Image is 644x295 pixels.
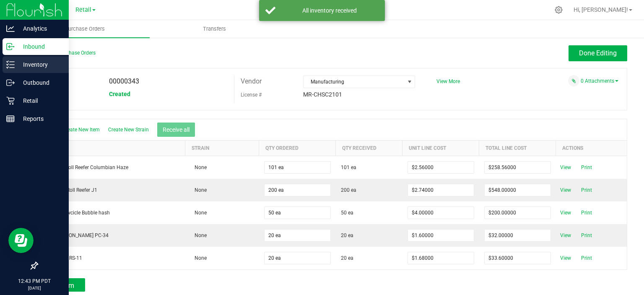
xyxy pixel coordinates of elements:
span: Retail [75,6,91,13]
button: Done Editing [569,45,627,61]
th: Actions [556,140,627,156]
input: $0.00000 [485,162,551,173]
span: 50 ea [341,209,353,217]
span: MR-CHSC2101 [303,91,342,98]
span: View [557,208,574,218]
input: 0 ea [265,162,330,173]
div: MR [PERSON_NAME] PC-34 [43,232,180,239]
input: 0 ea [265,184,330,196]
p: Analytics [15,23,65,34]
inline-svg: Retail [6,97,15,105]
div: DVJ Pre-Roll Reefer J1 [43,186,180,194]
a: View More [436,78,460,84]
label: License # [241,89,262,101]
inline-svg: Inbound [6,42,15,51]
span: Hi, [PERSON_NAME]! [574,6,628,13]
span: Transfers [192,25,237,33]
input: $0.00000 [485,207,551,219]
div: MF Gram RS-11 [43,254,180,262]
input: $0.00000 [485,252,551,264]
input: $0.00000 [408,230,474,241]
span: None [190,210,207,216]
inline-svg: Analytics [6,24,15,33]
span: Create New Strain [108,127,149,133]
input: $0.00000 [408,252,474,264]
th: Qty Ordered [259,140,336,156]
span: Print [578,208,595,218]
span: 200 ea [341,186,356,194]
th: Unit Line Cost [402,140,479,156]
span: Print [578,253,595,263]
a: 0 Attachments [581,78,618,84]
p: Outbound [15,78,65,88]
span: Create New Item [62,127,100,133]
span: Print [578,230,595,240]
inline-svg: Inventory [6,60,15,69]
input: $0.00000 [408,207,474,219]
p: Reports [15,114,65,124]
inline-svg: Outbound [6,78,15,87]
span: View [557,162,574,172]
span: View [557,253,574,263]
input: 0 ea [265,252,330,264]
label: Vendor [241,75,262,88]
span: 20 ea [341,232,353,239]
input: $0.00000 [485,230,551,241]
div: ENF Snowcicle Bubble hash [43,209,180,217]
span: Print [578,162,595,172]
span: None [190,187,207,193]
div: All inventory received [280,6,379,15]
input: 0 ea [265,230,330,241]
span: Done Editing [579,49,617,57]
p: [DATE] [4,285,65,291]
span: Print [578,185,595,195]
input: $0.00000 [408,184,474,196]
iframe: Resource center [8,228,34,253]
span: Manufacturing [304,76,405,88]
p: 12:43 PM PDT [4,277,65,285]
p: Retail [15,96,65,106]
span: View [557,185,574,195]
span: 101 ea [341,164,356,171]
input: $0.00000 [485,184,551,196]
div: Manage settings [553,6,564,14]
span: None [190,255,207,261]
span: Attach a document [568,75,579,86]
p: Inventory [15,60,65,70]
button: Receive all [157,123,195,137]
a: Purchase Orders [20,20,150,38]
span: None [190,164,207,170]
span: View [557,230,574,240]
span: 00000343 [109,77,139,85]
th: Total Line Cost [479,140,556,156]
th: Strain [185,140,259,156]
span: 20 ea [341,254,353,262]
a: Transfers [150,20,279,38]
span: None [190,232,207,238]
inline-svg: Reports [6,115,15,123]
span: Purchase Orders [54,25,116,33]
th: Qty Received [336,140,402,156]
th: Item [38,140,185,156]
div: DVJ Pre-roll Reefer Columbian Haze [43,164,180,171]
input: 0 ea [265,207,330,219]
input: $0.00000 [408,162,474,173]
span: Created [109,91,130,97]
p: Inbound [15,42,65,52]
